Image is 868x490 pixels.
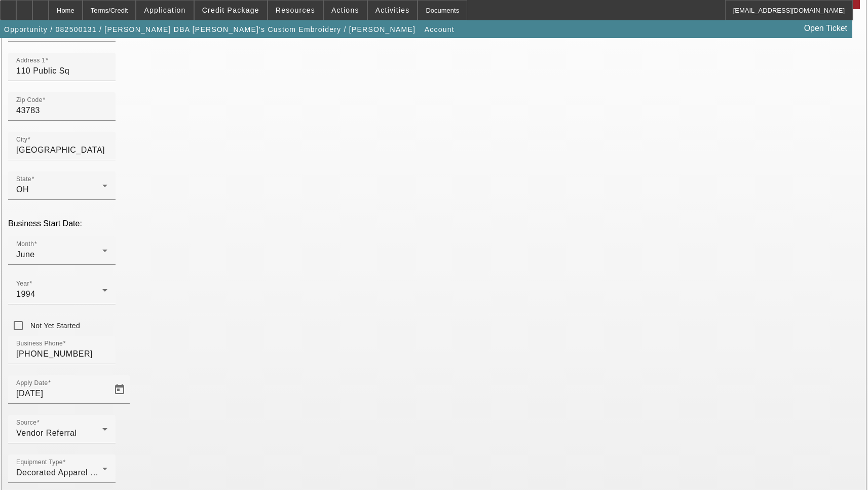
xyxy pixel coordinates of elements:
span: Application [144,6,185,14]
span: Actions [331,6,359,14]
span: Activities [375,6,410,14]
button: Resources [268,1,323,20]
p: Business Start Date: [8,219,860,228]
mat-label: Year [16,281,29,287]
mat-label: Address 1 [16,57,45,64]
mat-label: Business Phone [16,340,63,347]
button: Account [422,20,457,39]
button: Activities [368,1,418,20]
button: Actions [324,1,367,20]
a: Open Ticket [800,20,851,37]
span: Decorated Apparel Other, Embroidery [16,468,160,477]
span: June [16,250,35,259]
mat-label: Zip Code [16,97,43,103]
button: Application [136,1,193,20]
mat-label: Apply Date [16,380,48,387]
span: OH [16,185,29,194]
span: Opportunity / 082500131 / [PERSON_NAME] DBA [PERSON_NAME]'s Custom Embroidery / [PERSON_NAME] [4,25,416,33]
button: Credit Package [195,1,267,20]
span: Account [425,25,455,33]
span: 1994 [16,290,35,298]
mat-label: Month [16,241,34,248]
mat-label: City [16,136,27,143]
span: Vendor Referral [16,429,77,437]
span: Resources [276,6,315,14]
mat-label: Equipment Type [16,459,63,466]
mat-label: State [16,176,31,183]
label: Not Yet Started [28,321,80,331]
span: Credit Package [202,6,259,14]
button: Open calendar [109,379,130,400]
mat-label: Source [16,419,36,426]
